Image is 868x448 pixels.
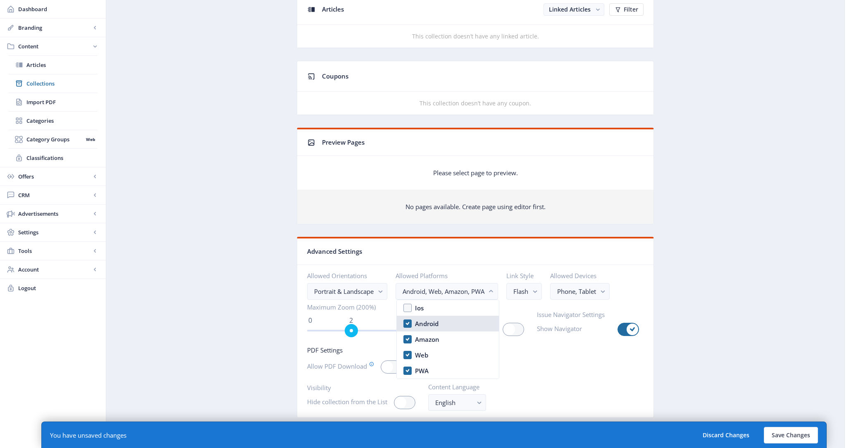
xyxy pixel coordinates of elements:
[26,117,98,125] span: Categories
[506,283,542,300] button: Flash
[415,334,439,344] div: Amazon
[18,172,91,181] span: Offers
[26,61,98,69] span: Articles
[322,5,344,13] span: Articles
[18,191,91,199] span: CRM
[537,323,582,334] label: Show Navigator
[433,169,518,177] p: Please select page to preview.
[550,272,603,280] label: Allowed Devices
[26,135,83,143] span: Category Groups
[307,396,387,407] label: Hide collection from the List
[26,79,98,88] span: Collections
[18,24,91,32] span: Branding
[428,383,479,391] label: Content Language
[18,284,99,292] span: Logout
[8,130,98,148] a: Category GroupsWeb
[506,272,535,280] label: Link Style
[8,149,98,167] a: Classifications
[544,3,604,16] button: Linked Articles
[415,319,439,329] div: Android
[307,330,414,331] ngx-slider: ngx-slider
[307,384,420,392] span: Visibility
[8,112,98,130] a: Categories
[297,61,654,115] app-collection-view: Coupons
[307,360,374,372] label: Allow PDF Download
[307,203,644,211] p: No pages available. Create page using editor first.
[396,283,498,300] button: Android, Web, Amazon, PWA
[8,93,98,111] a: Import PDF
[18,228,91,236] span: Settings
[537,310,644,319] span: Issue Navigator Settings
[18,247,91,255] span: Tools
[307,272,381,280] label: Allowed Orientations
[18,265,91,274] span: Account
[307,316,313,325] span: 0
[624,6,638,13] span: Filter
[322,136,644,149] div: Preview Pages
[550,283,610,300] button: Phone, Tablet
[403,286,484,296] nb-select-label: Android, Web, Amazon, PWA
[8,74,98,93] a: Collections
[26,98,98,106] span: Import PDF
[314,286,374,296] div: Portrait & Landscape
[415,303,424,313] div: Ios
[609,3,644,16] button: Filter
[764,427,818,443] button: Save Changes
[18,42,91,50] span: Content
[307,283,387,300] button: Portrait & Landscape
[435,398,472,407] div: English
[50,431,126,439] div: You have unsaved changes
[322,72,348,80] span: Coupons
[396,272,491,280] label: Allowed Platforms
[549,5,591,13] span: Linked Articles
[307,346,407,354] span: PDF Settings
[348,316,354,325] span: 2
[345,324,358,337] span: ngx-slider
[18,5,99,13] span: Dashboard
[695,427,757,443] button: Discard Changes
[297,31,653,41] div: This collection doesn’t have any linked article.
[307,245,644,258] div: Advanced Settings
[8,56,98,74] a: Articles
[307,303,414,311] span: Maximum Zoom (200%)
[428,394,486,411] button: English
[297,98,653,108] div: This collection doesn’t have any coupon.
[18,210,91,218] span: Advertisements
[26,154,98,162] span: Classifications
[513,286,528,296] div: Flash
[415,350,428,360] div: Web
[83,135,98,143] nb-badge: Web
[415,366,429,376] div: PWA
[557,286,596,296] nb-select-label: Phone, Tablet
